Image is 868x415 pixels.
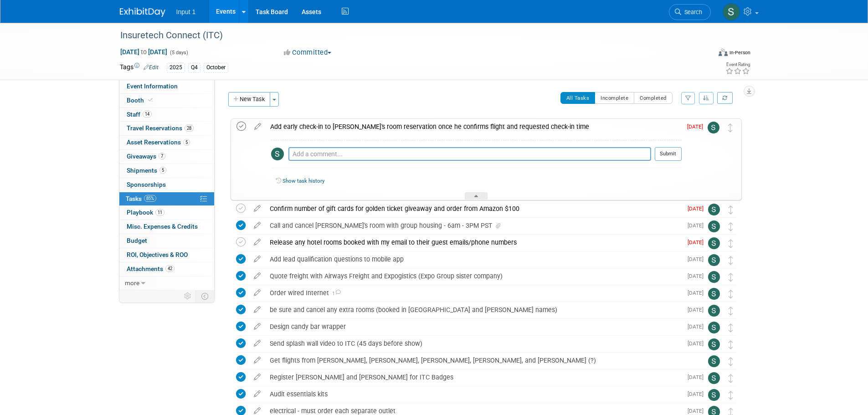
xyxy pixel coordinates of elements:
button: Submit [655,147,682,161]
i: Move task [729,273,733,282]
img: Susan Stout [271,148,284,160]
div: Design candy bar wrapper [265,319,682,334]
img: Susan Stout [708,254,720,266]
div: Get flights from [PERSON_NAME], [PERSON_NAME], [PERSON_NAME], [PERSON_NAME], and [PERSON_NAME] (?) [265,353,690,368]
a: Giveaways7 [119,150,214,164]
span: 14 [143,111,152,118]
span: Event Information [127,82,178,90]
div: Event Rating [725,62,750,67]
a: Booth [119,94,214,108]
a: Staff14 [119,108,214,122]
a: edit [249,272,265,280]
span: [DATE] [688,239,708,246]
i: Booth reservation complete [148,97,153,102]
span: [DATE] [688,205,708,212]
div: Insuretech Connect (ITC) [117,27,697,44]
span: Asset Reservations [127,138,190,146]
span: Sponsorships [127,181,166,188]
div: Confirm number of gift cards for golden ticket giveaway and order from Amazon $100 [265,201,682,216]
td: Personalize Event Tab Strip [180,290,196,302]
span: [DATE] [688,273,708,279]
a: edit [249,255,265,263]
span: [DATE] [688,340,708,347]
img: Susan Stout [723,3,740,20]
span: ROI, Objectives & ROO [127,251,188,258]
span: [DATE] [688,256,708,262]
a: Playbook11 [119,206,214,220]
div: Order wired Internet [265,285,682,301]
td: Tags [120,62,159,73]
span: Tasks [126,195,156,202]
a: Misc. Expenses & Credits [119,220,214,234]
img: Susan Stout [708,338,720,350]
td: Toggle Event Tabs [195,290,214,302]
span: Shipments [127,167,166,174]
span: (5 days) [169,50,188,56]
div: In-Person [729,49,750,56]
span: [DATE] [688,408,708,414]
i: Move task [729,222,733,231]
a: edit [249,221,265,230]
div: Audit essentials kits [265,386,682,402]
img: Susan Stout [708,355,720,367]
img: Susan Stout [708,389,720,401]
img: Format-Inperson.png [719,49,728,56]
span: 85% [144,195,156,202]
span: Misc. Expenses & Credits [127,223,198,230]
span: 7 [159,153,165,159]
button: New Task [228,92,270,107]
a: Sponsorships [119,178,214,192]
span: Attachments [127,265,175,272]
a: edit [249,390,265,398]
span: Search [681,9,702,15]
i: Move task [729,205,733,214]
i: Move task [728,123,733,132]
div: Call and cancel [PERSON_NAME]'s room with group housing - 6am - 3PM PST [265,218,682,233]
a: Show task history [282,178,324,184]
div: Add early check-in to [PERSON_NAME]'s room reservation once he confirms flight and requested chec... [266,119,682,134]
span: [DATE] [688,391,708,397]
i: Move task [729,340,733,349]
img: Susan Stout [708,122,719,133]
i: Move task [729,256,733,265]
img: Susan Stout [708,305,720,317]
span: 1 [329,291,341,297]
span: Budget [127,237,147,244]
i: Move task [729,391,733,400]
a: ROI, Objectives & ROO [119,248,214,262]
a: edit [249,407,265,415]
a: Budget [119,234,214,248]
span: 5 [183,139,190,146]
a: edit [249,205,265,213]
div: Event Format [657,47,751,61]
div: be sure and cancel any extra rooms (booked in [GEOGRAPHIC_DATA] and [PERSON_NAME] names) [265,302,682,318]
span: Input 1 [176,8,196,15]
img: Susan Stout [708,204,720,215]
div: Add lead qualification questions to mobile app [265,251,682,267]
a: Attachments42 [119,262,214,276]
a: Travel Reservations28 [119,122,214,135]
a: edit [249,373,265,381]
span: [DATE] [688,374,708,380]
a: Tasks85% [119,192,214,206]
i: Move task [729,290,733,298]
div: October [204,63,228,72]
div: Q4 [188,63,200,72]
div: 2025 [167,63,185,72]
span: 42 [165,265,175,272]
span: Travel Reservations [127,124,194,132]
span: [DATE] [688,222,708,229]
a: Event Information [119,80,214,93]
i: Move task [729,357,733,366]
a: Refresh [717,92,733,104]
div: Quote freight with Airways Freight and Expogistics (Expo Group sister company) [265,268,682,284]
a: Shipments5 [119,164,214,178]
a: edit [250,123,266,131]
span: [DATE] [688,323,708,330]
i: Move task [729,323,733,332]
i: Move task [729,239,733,248]
i: Move task [729,374,733,383]
span: to [139,48,148,56]
img: ExhibitDay [120,8,165,17]
a: Asset Reservations5 [119,136,214,149]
